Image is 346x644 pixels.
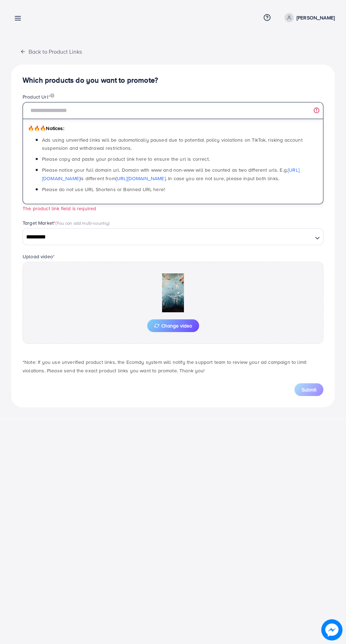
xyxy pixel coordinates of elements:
img: image [50,93,54,98]
h4: Which products do you want to promote? [23,76,323,85]
button: Change video [147,319,199,332]
span: Change video [154,323,192,328]
label: Product Url [23,93,54,100]
p: [PERSON_NAME] [297,13,335,22]
button: Back to Product Links [11,44,91,59]
span: Please copy and paste your product link here to ensure the url is correct. [42,155,210,163]
small: The product link field is required [23,205,96,212]
input: Search for option [24,232,312,243]
p: *Note: If you use unverified product links, the Ecomdy system will notify the support team to rev... [23,358,323,375]
img: image [321,619,342,640]
a: [PERSON_NAME] [282,13,335,22]
span: Notices: [28,125,64,132]
a: [URL][DOMAIN_NAME] [116,175,166,182]
label: Upload video [23,253,55,260]
a: [URL][DOMAIN_NAME] [42,166,299,182]
img: Preview Image [138,273,208,312]
button: Submit [294,383,323,396]
div: Search for option [23,228,323,245]
span: 🔥🔥🔥 [28,125,46,132]
label: Target Market [23,219,110,226]
span: Ads using unverified links will be automatically paused due to potential policy violations on Tik... [42,136,303,152]
span: Submit [302,386,316,393]
span: Please do not use URL Shortens or Banned URL here! [42,186,165,193]
span: (You can add multi-country) [55,220,109,226]
span: Please notice your full domain url. Domain with www and non-www will be counted as two different ... [42,166,299,182]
